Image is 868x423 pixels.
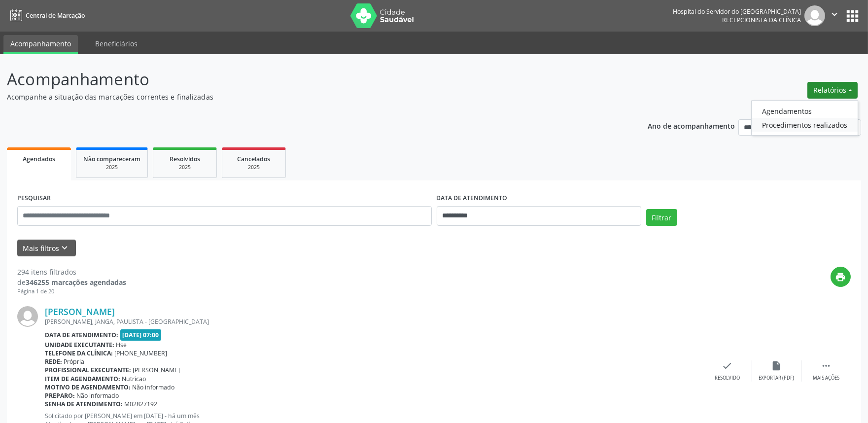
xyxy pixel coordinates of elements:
[759,375,795,382] div: Exportar (PDF)
[844,7,861,25] button: apps
[7,7,85,24] a: Central de Marcação
[437,191,508,206] label: DATA DE ATENDIMENTO
[229,164,278,171] div: 2025
[122,375,146,383] span: Nutricao
[752,104,858,118] a: Agendamentos
[752,118,858,132] a: Procedimentos realizados
[133,383,175,391] span: Não informado
[771,360,782,371] i: insert_drive_file
[17,191,51,206] label: PESQUISAR
[829,9,840,20] i: 
[45,349,113,357] b: Telefone da clínica:
[23,155,55,163] span: Agendados
[77,391,119,400] span: Não informado
[722,16,801,24] span: Recepcionista da clínica
[7,67,605,92] p: Acompanhamento
[17,277,126,287] div: de
[160,164,209,171] div: 2025
[673,7,801,16] div: Hospital do Servidor do [GEOGRAPHIC_DATA]
[88,35,144,52] a: Beneficiários
[60,243,70,253] i: keyboard_arrow_down
[170,155,200,163] span: Resolvidos
[45,317,703,326] div: [PERSON_NAME], JANGA, PAULISTA - [GEOGRAPHIC_DATA]
[807,82,858,99] button: Relatórios
[722,360,733,371] i: check
[64,357,85,366] span: Própria
[120,329,162,341] span: [DATE] 07:00
[3,35,78,54] a: Acompanhamento
[825,5,844,26] button: 
[83,155,140,163] span: Não compareceram
[45,341,114,349] b: Unidade executante:
[26,278,126,287] strong: 346255 marcações agendadas
[813,375,839,382] div: Mais ações
[45,306,115,317] a: [PERSON_NAME]
[83,164,140,171] div: 2025
[7,92,605,102] p: Acompanhe a situação das marcações correntes e finalizadas
[821,360,832,371] i: 
[26,11,85,20] span: Central de Marcação
[17,267,126,277] div: 294 itens filtrados
[45,391,75,400] b: Preparo:
[45,357,62,366] b: Rede:
[238,155,271,163] span: Cancelados
[646,209,677,226] button: Filtrar
[45,366,131,374] b: Profissional executante:
[115,349,168,357] span: [PHONE_NUMBER]
[751,100,858,136] ul: Relatórios
[648,119,735,132] p: Ano de acompanhamento
[45,331,118,339] b: Data de atendimento:
[715,375,740,382] div: Resolvido
[17,306,38,327] img: img
[133,366,180,374] span: [PERSON_NAME]
[17,287,126,296] div: Página 1 de 20
[116,341,127,349] span: Hse
[831,267,851,287] button: print
[125,400,158,408] span: M02827192
[45,400,123,408] b: Senha de atendimento:
[45,383,131,391] b: Motivo de agendamento:
[45,375,120,383] b: Item de agendamento:
[835,272,846,282] i: print
[17,240,76,257] button: Mais filtroskeyboard_arrow_down
[804,5,825,26] img: img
